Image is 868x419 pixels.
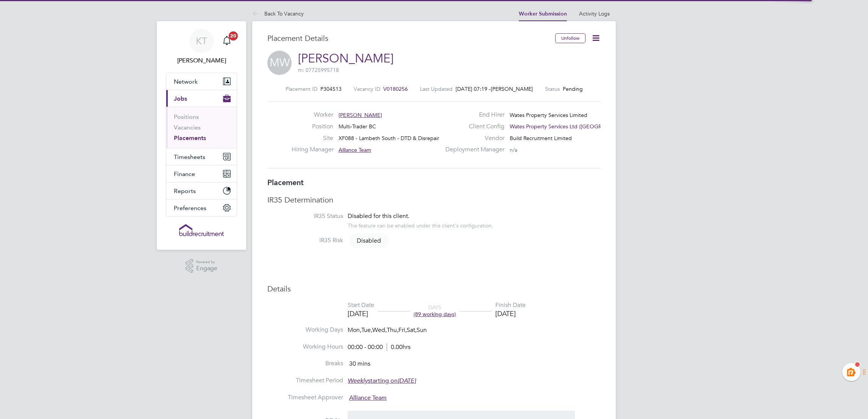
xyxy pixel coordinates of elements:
span: Wates Property Services Ltd ([GEOGRAPHIC_DATA]… [510,123,640,130]
a: Go to home page [166,224,237,236]
span: Disabled for this client. [348,212,409,220]
a: [PERSON_NAME] [298,51,393,66]
a: KT[PERSON_NAME] [166,29,237,65]
a: Back To Vacancy [252,10,304,17]
label: Client Config [441,123,504,131]
button: Preferences [166,199,237,216]
div: This feature can be enabled under this client's configuration. [348,220,493,229]
b: Placement [267,178,304,187]
span: XF088 - Lambeth South - DTD & Disrepair [339,135,439,142]
a: Worker Submission [519,11,567,17]
button: Timesheets [166,148,237,165]
label: End Hirer [441,111,504,119]
span: Alliance Team [339,146,371,153]
a: Vacancies [174,124,201,131]
span: 30 mins [349,360,370,368]
span: KT [196,36,207,46]
div: Finish Date [495,301,526,309]
button: Unfollow [555,33,585,43]
span: m: 07725995718 [298,67,339,73]
label: Last Updated [420,86,453,92]
span: P304513 [320,86,342,92]
label: Timesheet Approver [267,394,343,402]
div: [DATE] [495,309,526,318]
button: Network [166,73,237,90]
a: Powered byEngage [186,259,218,273]
span: Engage [196,265,217,272]
span: Kiera Troutt [166,56,237,65]
label: Hiring Manager [292,146,333,154]
img: buildrec-logo-retina.png [179,224,224,236]
button: Finance [166,165,237,182]
div: Jobs [166,107,237,148]
span: Preferences [174,204,206,212]
button: Jobs [166,90,237,107]
label: Placement ID [286,86,317,92]
h3: IR35 Determination [267,195,601,205]
div: [DATE] [348,309,374,318]
label: Status [545,86,560,92]
span: Alliance Team [349,394,387,402]
a: Placements [174,134,206,142]
div: DAYS [410,304,460,318]
label: Position [292,123,333,131]
span: Thu, [387,326,398,334]
label: Worker [292,111,333,119]
span: Finance [174,170,195,178]
span: Multi-Trader BC [339,123,376,130]
span: 20 [229,31,238,40]
nav: Main navigation [157,21,246,250]
label: Timesheet Period [267,377,343,385]
span: MW [267,51,292,75]
label: IR35 Risk [267,237,343,245]
a: Activity Logs [579,10,610,17]
span: Wates Property Services Limited [510,112,587,118]
span: Sun [417,326,427,334]
span: Fri, [398,326,407,334]
span: Jobs [174,95,187,102]
span: Powered by [196,259,217,265]
span: Disabled [349,233,389,248]
span: Network [174,78,198,85]
label: Vacancy ID [354,86,380,92]
span: Wed, [372,326,387,334]
label: Working Days [267,326,343,334]
span: Build Recruitment Limited [510,135,572,142]
span: [PERSON_NAME] [491,86,533,92]
span: Pending [563,86,583,92]
span: 0.00hrs [387,343,411,351]
label: Working Hours [267,343,343,351]
em: [DATE] [398,377,416,385]
span: Tue, [361,326,372,334]
h3: Placement Details [267,33,550,43]
em: Weekly [348,377,368,385]
span: Timesheets [174,153,205,160]
h3: Details [267,284,601,294]
label: IR35 Status [267,212,343,220]
span: Mon, [348,326,361,334]
a: 20 [219,29,234,53]
span: [PERSON_NAME] [339,112,382,118]
span: n/a [510,146,517,153]
label: Breaks [267,360,343,368]
label: Vendor [441,134,504,142]
div: 00:00 - 00:00 [348,343,411,351]
span: Reports [174,187,196,195]
span: starting on [348,377,416,385]
div: Start Date [348,301,374,309]
span: V0180256 [383,86,408,92]
label: Deployment Manager [441,146,504,154]
span: Sat, [407,326,417,334]
a: Positions [174,113,199,120]
button: Reports [166,182,237,199]
label: Site [292,134,333,142]
span: [DATE] 07:19 - [456,86,491,92]
span: (89 working days) [414,311,456,318]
